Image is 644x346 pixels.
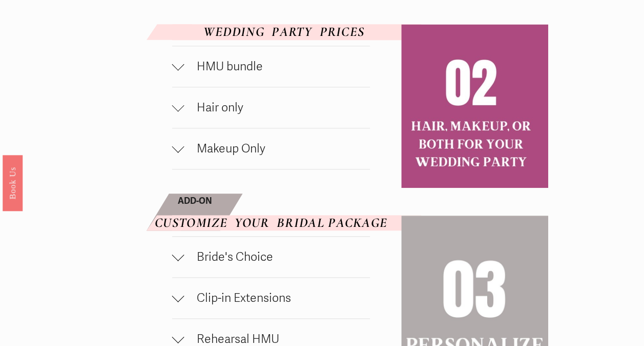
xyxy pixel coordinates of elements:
[184,59,370,74] span: HMU bundle
[184,100,370,115] span: Hair only
[172,128,370,169] button: Makeup Only
[184,249,370,264] span: Bride's Choice
[172,87,370,128] button: Hair only
[155,215,387,230] em: CUSTOMIZE YOUR BRIDAL PACKAGE
[172,237,370,277] button: Bride's Choice
[172,278,370,318] button: Clip-in Extensions
[184,141,370,156] span: Makeup Only
[172,46,370,87] button: HMU bundle
[184,291,370,305] span: Clip-in Extensions
[203,24,364,40] em: WEDDING PARTY PRICES
[3,155,23,211] a: Book Us
[178,196,212,206] strong: ADD-ON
